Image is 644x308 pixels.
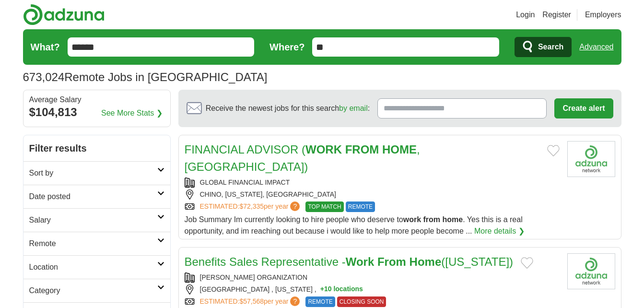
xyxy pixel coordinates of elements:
div: Average Salary [29,96,164,104]
span: REMOTE [305,296,335,307]
h2: Salary [29,214,157,226]
a: See More Stats ❯ [101,107,163,119]
span: TOP MATCH [305,201,343,212]
strong: Home [410,255,442,268]
div: [GEOGRAPHIC_DATA] , [US_STATE] , [185,284,560,295]
button: Add to favorite jobs [521,257,533,269]
a: ESTIMATED:$57,568per year? [200,296,302,307]
span: 673,024 [23,69,65,86]
h2: Date posted [29,191,157,202]
button: +10 locations [320,284,363,295]
span: REMOTE [346,201,375,212]
h1: Remote Jobs in [GEOGRAPHIC_DATA] [23,71,268,83]
strong: HOME [382,143,417,156]
h2: Location [29,261,157,273]
a: Sort by [23,161,170,185]
a: by email [339,104,368,112]
span: ? [290,296,300,306]
strong: WORK [305,143,342,156]
div: CHINO, [US_STATE], [GEOGRAPHIC_DATA] [185,190,560,200]
a: Location [23,255,170,279]
label: What? [31,40,60,54]
a: Register [542,9,571,21]
strong: Work [346,255,375,268]
a: Category [23,279,170,302]
span: $72,335 [239,202,264,210]
button: Search [515,37,572,57]
a: ESTIMATED:$72,335per year? [200,201,302,212]
div: $104,813 [29,104,164,121]
h2: Remote [29,238,157,249]
img: Company logo [567,141,615,177]
strong: FROM [345,143,379,156]
strong: home [443,215,463,224]
a: Login [516,9,535,21]
span: Job Summary Im currently looking to hire people who deserve to . Yes this is a real opportunity, ... [185,215,523,235]
div: [PERSON_NAME] ORGANIZATION [185,272,560,283]
a: Employers [585,9,621,21]
a: Remote [23,232,170,255]
span: + [320,284,324,295]
span: $57,568 [239,297,264,305]
img: Company logo [567,253,615,289]
span: ? [290,201,300,211]
span: Search [538,37,563,57]
a: Salary [23,208,170,232]
h2: Filter results [23,135,170,161]
span: Receive the newest jobs for this search : [206,103,370,114]
a: Date posted [23,185,170,208]
h2: Category [29,285,157,296]
div: GLOBAL FINANCIAL IMPACT [185,178,560,188]
button: Create alert [554,98,613,118]
button: Add to favorite jobs [547,145,560,156]
label: Where? [269,40,304,54]
a: More details ❯ [474,225,525,237]
strong: from [423,215,441,224]
span: CLOSING SOON [337,296,386,307]
a: Benefits Sales Representative -Work From Home([US_STATE]) [185,255,514,268]
img: Adzuna logo [23,4,105,25]
strong: From [377,255,406,268]
strong: work [403,215,421,224]
h2: Sort by [29,167,157,179]
a: Advanced [579,37,613,57]
a: FINANCIAL ADVISOR (WORK FROM HOME, [GEOGRAPHIC_DATA]) [185,143,420,173]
